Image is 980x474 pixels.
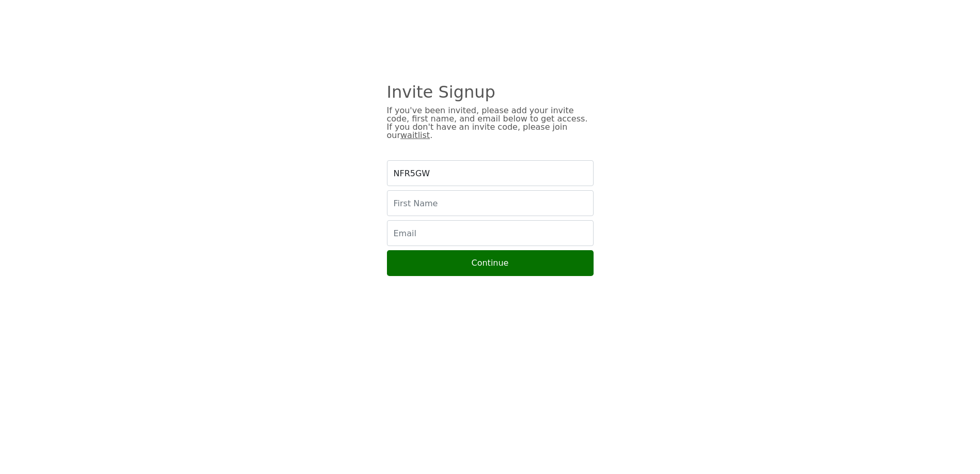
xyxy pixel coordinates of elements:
a: waitlist [400,130,430,140]
div: Invite Signup [387,88,594,96]
div: If you've been invited, please add your invite code, first name, and email below to get access. I... [387,106,594,140]
input: Invite Code [387,160,594,186]
button: Continue [387,250,594,276]
input: First Name [387,190,594,216]
input: Email [387,220,594,246]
